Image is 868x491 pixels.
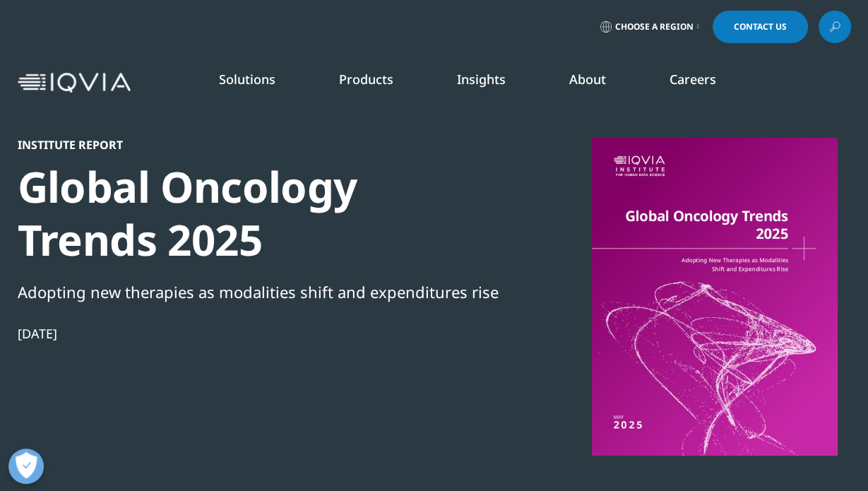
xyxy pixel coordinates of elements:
div: [DATE] [18,325,502,342]
a: Products [339,71,393,88]
span: Choose a Region [615,21,694,32]
div: Adopting new therapies as modalities shift and expenditures rise [18,280,502,304]
nav: Primary [136,49,851,116]
a: About [569,71,606,88]
span: Contact Us [734,23,787,31]
img: IQVIA Healthcare Information Technology and Pharma Clinical Research Company [18,73,131,93]
a: Contact Us [713,11,808,43]
div: Institute Report [18,138,502,152]
a: Careers [670,71,716,88]
a: Solutions [219,71,275,88]
button: Open Preferences [8,449,44,484]
a: Insights [457,71,506,88]
div: Global Oncology Trends 2025 [18,160,502,266]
